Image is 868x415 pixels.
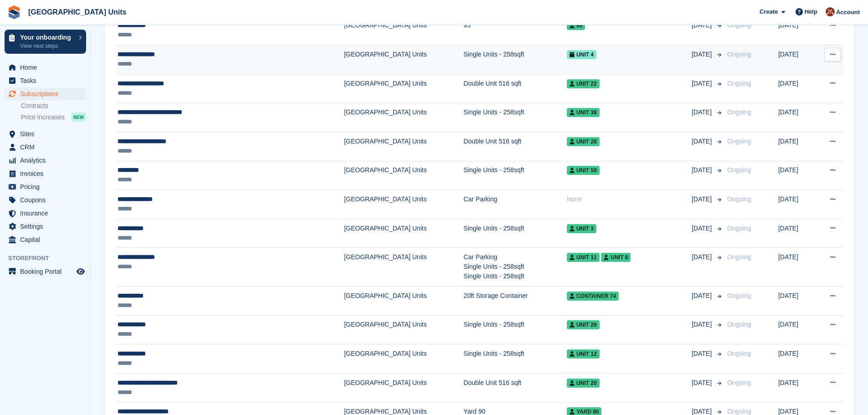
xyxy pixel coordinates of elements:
td: [DATE] [778,16,816,45]
span: [DATE] [692,195,714,204]
span: Ongoing [727,138,751,145]
span: Ongoing [727,225,751,232]
td: Car Parking [463,190,567,219]
span: [DATE] [692,50,714,59]
a: Your onboarding View next steps [5,30,86,54]
span: Unit 28 [567,137,600,146]
td: [GEOGRAPHIC_DATA] Units [344,344,463,374]
td: [GEOGRAPHIC_DATA] Units [344,219,463,248]
a: menu [5,265,86,278]
td: [DATE] [778,190,816,219]
td: Double Unit 516 sqft [463,74,567,103]
td: [DATE] [778,248,816,287]
span: Ongoing [727,21,751,29]
div: NEW [71,113,86,122]
a: menu [5,167,86,180]
span: Unit 12 [567,349,600,359]
span: Ongoing [727,253,751,261]
a: menu [5,141,86,154]
span: Unit 20 [567,379,600,388]
a: menu [5,233,86,246]
td: Double Unit 516 sqft [463,132,567,161]
span: [DATE] [692,20,714,30]
td: Single Units - 258sqft [463,344,567,374]
a: Preview store [75,266,86,277]
a: menu [5,128,86,140]
span: Unit 11 [567,253,600,262]
td: [DATE] [778,373,816,402]
span: Ongoing [727,108,751,116]
a: [GEOGRAPHIC_DATA] Units [25,5,130,20]
td: [DATE] [778,132,816,161]
span: Home [20,61,75,74]
span: Capital [20,233,75,246]
span: Analytics [20,154,75,167]
span: Price increases [21,113,65,122]
span: Unit 22 [567,79,600,88]
span: [DATE] [692,349,714,359]
a: menu [5,74,86,87]
a: Contracts [21,102,86,110]
td: [GEOGRAPHIC_DATA] Units [344,287,463,316]
span: Unit 29 [567,320,600,329]
td: [GEOGRAPHIC_DATA] Units [344,103,463,132]
td: [DATE] [778,287,816,316]
span: CRM [20,141,75,154]
span: Tasks [20,74,75,87]
td: [GEOGRAPHIC_DATA] Units [344,248,463,287]
a: menu [5,207,86,220]
span: Subscriptions [20,87,75,100]
span: Ongoing [727,379,751,386]
a: menu [5,220,86,233]
td: Single Units - 258sqft [463,315,567,344]
span: Ongoing [727,321,751,328]
td: 93 [463,16,567,45]
span: Invoices [20,167,75,180]
span: [DATE] [692,165,714,175]
span: Ongoing [727,292,751,299]
td: 20ft Storage Container [463,287,567,316]
a: menu [5,87,86,100]
td: [GEOGRAPHIC_DATA] Units [344,16,463,45]
a: menu [5,154,86,167]
span: Unit 3 [567,224,596,233]
td: Double Unit 516 sqft [463,373,567,402]
td: [GEOGRAPHIC_DATA] Units [344,373,463,402]
td: [DATE] [778,103,816,132]
span: Insurance [20,207,75,220]
span: Ongoing [727,80,751,87]
span: Ongoing [727,195,751,203]
span: Create [760,7,778,16]
a: menu [5,194,86,206]
span: Unit 59 [567,166,600,175]
td: [GEOGRAPHIC_DATA] Units [344,315,463,344]
span: Coupons [20,194,75,206]
td: [DATE] [778,315,816,344]
span: [DATE] [692,320,714,329]
span: Sites [20,128,75,140]
span: Help [805,7,817,16]
td: [GEOGRAPHIC_DATA] Units [344,132,463,161]
p: Your onboarding [20,34,74,41]
td: [DATE] [778,219,816,248]
a: Price increases NEW [21,112,86,122]
span: Ongoing [727,166,751,174]
td: [DATE] [778,161,816,190]
span: Pricing [20,180,75,193]
span: Unit 8 [601,253,631,262]
span: Ongoing [727,350,751,357]
span: Container 74 [567,292,619,301]
p: View next steps [20,42,74,50]
span: [DATE] [692,378,714,388]
a: menu [5,180,86,193]
span: [DATE] [692,79,714,88]
span: Unit 39 [567,108,600,117]
td: Single Units - 258sqft [463,45,567,74]
a: menu [5,61,86,74]
span: [DATE] [692,252,714,262]
span: [DATE] [692,108,714,117]
div: None [567,195,692,204]
span: [DATE] [692,137,714,146]
td: [GEOGRAPHIC_DATA] Units [344,74,463,103]
td: Single Units - 258sqft [463,219,567,248]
